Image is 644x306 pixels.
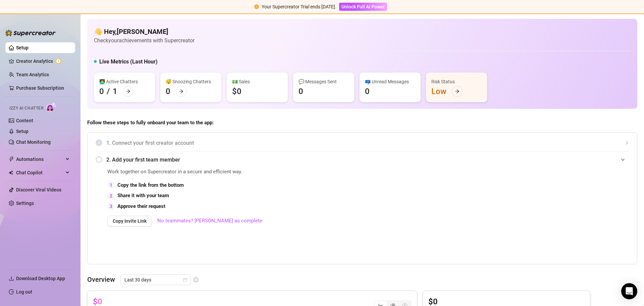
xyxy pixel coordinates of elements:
[157,217,262,225] a: No teammates? [PERSON_NAME] as complete
[339,3,387,11] button: Unlock Full AI Power
[16,139,51,145] a: Chat Monitoring
[107,192,115,200] div: 2
[16,201,34,206] a: Settings
[339,4,387,9] a: Unlock Full AI Power
[117,192,169,199] strong: Share it with your team
[5,30,56,36] img: logo-BBDzfeDw.svg
[621,158,625,162] span: expanded
[117,182,184,188] strong: Copy the link from the bottom
[166,86,170,97] div: 0
[183,278,187,282] span: calendar
[94,36,195,45] article: Check your achievements with Supercreator
[166,78,216,85] div: 😴 Snoozing Chatters
[232,78,282,85] div: 💵 Sales
[9,170,13,175] img: Chat Copilot
[341,4,385,9] span: Unlock Full AI Power
[99,78,150,85] div: 👩‍💻 Active Chatters
[431,78,482,85] div: Risk Status
[179,89,183,94] span: arrow-right
[126,89,130,94] span: arrow-right
[621,283,637,299] div: Open Intercom Messenger
[94,27,195,36] h4: 👋 Hey, [PERSON_NAME]
[87,274,115,285] article: Overview
[46,102,56,112] img: AI Chatter
[99,86,104,97] div: 0
[96,135,629,151] div: 1. Connect your first creator account
[113,86,117,97] div: 1
[124,275,187,285] span: Last 30 days
[365,86,370,97] div: 0
[99,58,158,66] h5: Live Metrics (Last Hour)
[16,45,29,50] a: Setup
[117,203,165,209] strong: Approve their request
[16,129,29,134] a: Setup
[9,157,14,162] span: thunderbolt
[16,289,32,295] a: Log out
[254,4,259,9] span: exclamation-circle
[9,105,43,112] span: Izzy AI Chatter
[16,276,65,281] span: Download Desktop App
[16,118,33,123] a: Content
[299,78,349,85] div: 💬 Messages Sent
[262,4,336,9] span: Your Supercreator Trial ends [DATE].
[16,154,64,165] span: Automations
[96,151,629,168] div: 2. Add your first team member
[107,168,478,176] span: Work together on Supercreator in a secure and efficient way.
[16,167,64,178] span: Chat Copilot
[495,168,629,254] iframe: Adding Team Members
[107,181,115,189] div: 1
[87,120,214,126] strong: Follow these steps to fully onboard your team to the app:
[232,86,241,97] div: $0
[299,86,303,97] div: 0
[9,276,14,281] span: download
[194,277,198,282] span: info-circle
[365,78,415,85] div: 📪 Unread Messages
[16,83,70,93] a: Purchase Subscription
[16,187,61,192] a: Discover Viral Videos
[625,141,629,145] span: collapsed
[107,203,115,210] div: 3
[455,89,460,94] span: arrow-right
[16,56,70,67] a: Creator Analytics exclamation-circle
[113,218,147,224] span: Copy Invite Link
[106,156,629,164] span: 2. Add your first team member
[16,72,49,77] a: Team Analytics
[107,216,152,226] button: Copy Invite Link
[106,139,629,147] span: 1. Connect your first creator account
